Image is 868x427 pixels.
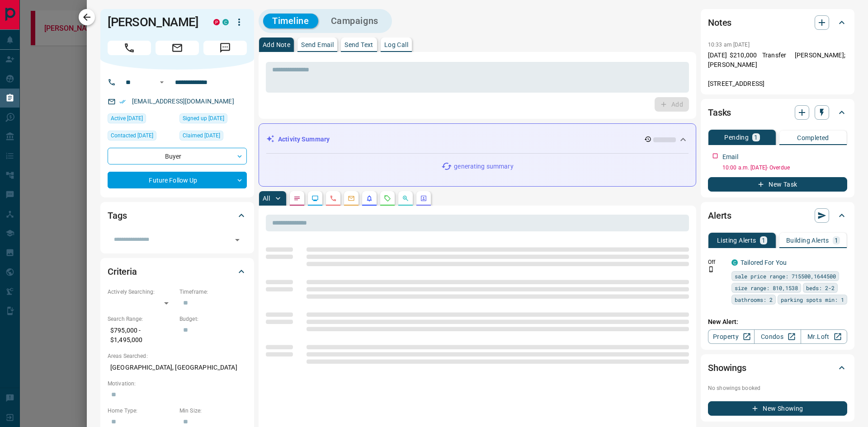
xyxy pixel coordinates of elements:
[108,208,127,223] h2: Tags
[735,272,836,281] span: sale price range: 715500,1644500
[348,195,355,202] svg: Emails
[179,131,247,143] div: Tue Jul 08 2025
[717,237,756,244] p: Listing Alerts
[263,42,290,48] p: Add Note
[735,295,773,304] span: bathrooms: 2
[108,261,247,282] div: Criteria
[108,148,247,164] div: Buyer
[708,15,731,30] h2: Notes
[708,205,847,226] div: Alerts
[108,352,247,360] p: Areas Searched:
[179,315,247,323] p: Budget:
[108,172,247,188] div: Future Follow Up
[708,357,847,379] div: Showings
[311,195,319,202] svg: Lead Browsing Activity
[222,19,229,25] div: condos.ca
[708,102,847,123] div: Tasks
[708,329,755,344] a: Property
[119,99,126,105] svg: Email Verified
[231,234,244,246] button: Open
[293,195,301,202] svg: Notes
[179,113,247,126] div: Tue Jan 19 2021
[754,134,758,141] p: 1
[108,15,200,29] h1: [PERSON_NAME]
[708,42,750,48] p: 10:33 am [DATE]
[108,113,175,126] div: Sat Aug 16 2025
[322,14,387,28] button: Campaigns
[708,361,746,375] h2: Showings
[762,237,765,244] p: 1
[708,12,847,33] div: Notes
[708,266,714,272] svg: Push Notification Only
[708,51,847,89] p: [DATE] $210,000 Transfer [PERSON_NAME]; [PERSON_NAME] [STREET_ADDRESS]
[454,162,513,171] p: generating summary
[183,131,220,140] span: Claimed [DATE]
[263,14,318,28] button: Timeline
[366,195,373,202] svg: Listing Alerts
[179,288,247,296] p: Timeframe:
[835,237,838,244] p: 1
[263,195,270,202] p: All
[108,360,247,375] p: [GEOGRAPHIC_DATA], [GEOGRAPHIC_DATA]
[108,288,175,296] p: Actively Searching:
[301,42,334,48] p: Send Email
[708,384,847,392] p: No showings booked
[111,114,143,123] span: Active [DATE]
[420,195,427,202] svg: Agent Actions
[179,407,247,415] p: Min Size:
[344,42,373,48] p: Send Text
[754,329,801,344] a: Condos
[708,401,847,416] button: New Showing
[708,177,847,192] button: New Task
[731,259,738,266] div: condos.ca
[786,237,829,244] p: Building Alerts
[402,195,409,202] svg: Opportunities
[278,135,330,144] p: Activity Summary
[735,283,798,292] span: size range: 810,1538
[108,264,137,279] h2: Criteria
[722,164,847,172] p: 10:00 a.m. [DATE] - Overdue
[108,205,247,226] div: Tags
[108,41,151,55] span: Call
[156,77,167,88] button: Open
[797,135,829,141] p: Completed
[156,41,199,55] span: Email
[708,208,731,223] h2: Alerts
[108,323,175,347] p: $795,000 - $1,495,000
[108,380,247,388] p: Motivation:
[108,131,175,143] div: Tue Jul 08 2025
[722,152,738,162] p: Email
[266,131,689,148] div: Activity Summary
[330,195,337,202] svg: Calls
[724,134,749,141] p: Pending
[806,283,835,292] span: beds: 2-2
[708,317,847,327] p: New Alert:
[108,315,175,323] p: Search Range:
[708,258,726,266] p: Off
[384,195,391,202] svg: Requests
[384,42,408,48] p: Log Call
[183,114,224,123] span: Signed up [DATE]
[801,329,847,344] a: Mr.Loft
[108,407,175,415] p: Home Type:
[132,98,234,105] a: [EMAIL_ADDRESS][DOMAIN_NAME]
[213,19,220,25] div: property.ca
[111,131,153,140] span: Contacted [DATE]
[781,295,844,304] span: parking spots min: 1
[203,41,247,55] span: Message
[741,259,787,266] a: Tailored For You
[708,105,731,120] h2: Tasks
